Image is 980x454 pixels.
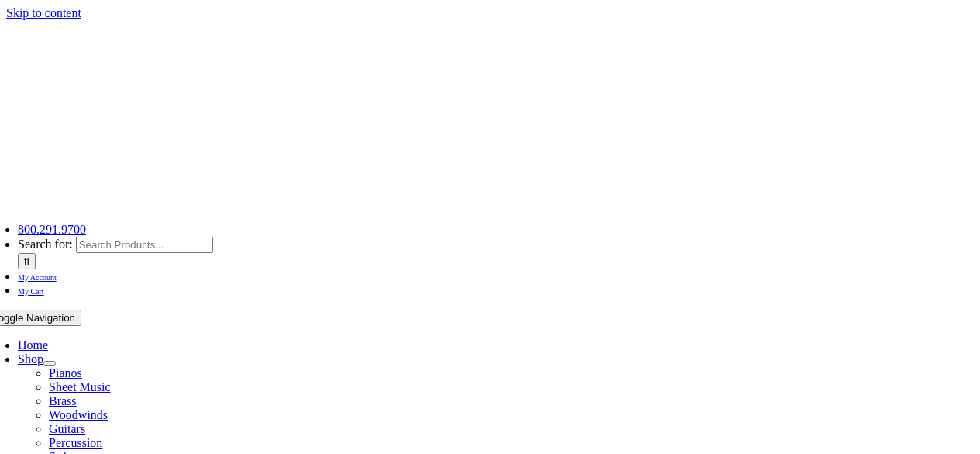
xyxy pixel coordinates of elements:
a: Brass [49,394,77,407]
input: Search [18,253,36,269]
a: Guitars [49,422,85,435]
button: Open submenu of Shop [43,361,56,366]
a: Percussion [49,436,102,449]
a: 800.291.9700 [18,223,86,236]
a: Woodwinds [49,408,108,421]
a: Home [18,338,48,352]
span: Search for: [18,237,73,251]
span: My Cart [18,287,44,296]
a: Sheet Music [49,380,111,393]
a: My Account [18,269,57,282]
a: My Cart [18,283,44,296]
a: Skip to content [6,6,81,19]
a: Pianos [49,366,82,379]
span: My Account [18,273,57,282]
a: Shop [18,352,43,366]
input: Search Products... [76,237,213,253]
